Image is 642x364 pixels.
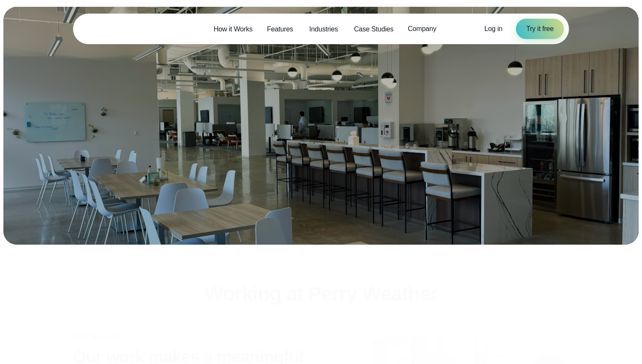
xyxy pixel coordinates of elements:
[484,24,502,34] a: Log in
[354,24,394,34] span: Case Studies
[206,20,260,38] a: How it Works
[267,24,293,34] span: Features
[484,25,502,32] span: Log in
[516,19,564,39] a: Try it free
[526,24,554,34] span: Try it free
[214,24,253,34] span: How it Works
[309,24,338,34] span: Industries
[347,20,401,38] a: Case Studies
[408,24,436,34] span: Company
